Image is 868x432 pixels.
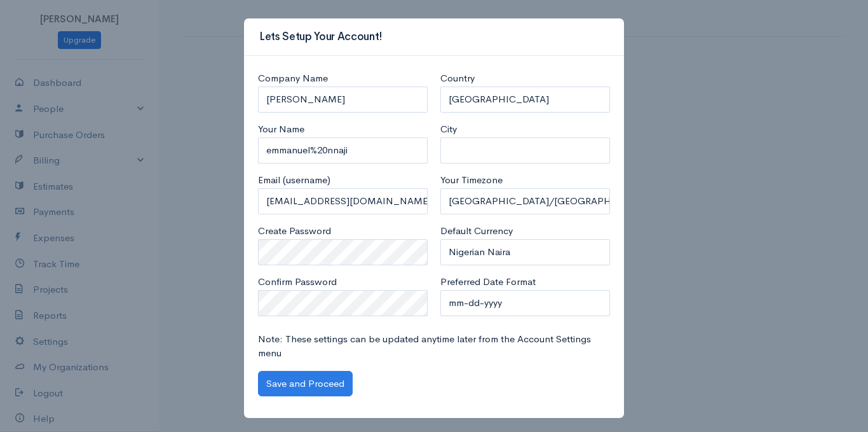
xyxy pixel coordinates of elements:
[258,371,353,397] button: Save and Proceed
[258,173,330,188] label: Email (username)
[440,122,457,137] label: City
[258,224,331,239] label: Create Password
[440,275,536,289] label: Preferred Date Format
[440,224,513,239] label: Default Currency
[258,275,337,289] label: Confirm Password
[440,173,503,188] label: Your Timezone
[258,122,304,137] label: Your Name
[258,71,328,86] label: Company Name
[259,29,383,45] h3: Lets Setup Your Account!
[258,332,610,361] p: Note: These settings can be updated anytime later from the Account Settings menu
[440,71,475,86] label: Country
